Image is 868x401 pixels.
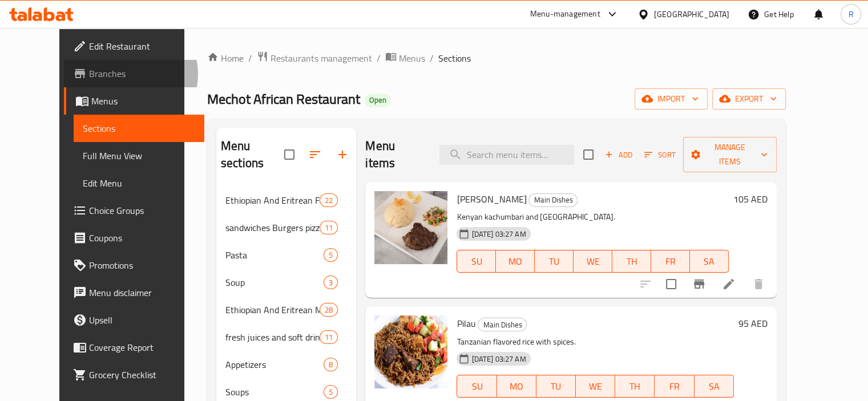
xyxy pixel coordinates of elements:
span: SU [462,253,491,270]
button: TU [536,375,576,398]
div: items [324,248,338,262]
div: fresh juices and soft drinks11 [216,323,356,351]
span: WE [580,378,611,395]
span: Select section [576,143,600,167]
span: 11 [320,332,337,343]
span: TU [541,378,571,395]
a: Menus [385,51,425,66]
span: Sort [644,148,676,161]
a: Upsell [64,306,204,334]
span: Manage items [692,140,768,169]
h2: Menu sections [221,137,284,172]
button: Manage items [683,137,777,172]
nav: breadcrumb [207,51,786,66]
a: Restaurants management [257,51,372,66]
div: Ethiopian And Eritrean Fasting Food And Vegetarian Serving Enjera And Bread22 [216,187,356,214]
div: Pasta5 [216,241,356,269]
li: / [248,51,252,65]
span: Sections [438,51,471,65]
span: Restaurants management [271,51,372,65]
span: Full Menu View [83,149,195,163]
a: Coupons [64,224,204,252]
div: sandwiches Burgers pizzas11 [216,214,356,241]
span: Soups [225,385,324,399]
button: MO [496,250,535,273]
button: SU [457,375,496,398]
li: / [430,51,434,65]
span: R [848,8,853,21]
span: Pasta [225,248,324,262]
img: Nyama Choma [374,191,447,264]
button: SA [690,250,729,273]
span: import [644,92,699,106]
span: Edit Menu [83,176,195,190]
span: Ethiopian And Eritrean Main Dish [225,303,320,317]
span: Promotions [89,258,195,272]
button: SU [457,250,496,273]
span: Choice Groups [89,204,195,217]
a: Home [207,51,244,65]
span: SA [699,378,729,395]
a: Promotions [64,252,204,279]
div: items [324,358,338,371]
button: import [635,88,708,110]
input: search [439,145,574,165]
a: Full Menu View [74,142,204,169]
li: / [377,51,381,65]
button: WE [576,375,615,398]
span: Grocery Checklist [89,368,195,382]
div: Ethiopian And Eritrean Fasting Food And Vegetarian Serving Enjera And Bread [225,193,320,207]
span: Select to update [659,272,683,296]
span: fresh juices and soft drinks [225,330,320,344]
span: Branches [89,67,195,80]
span: Pilau [457,315,475,332]
span: Appetizers [225,358,324,371]
span: Sections [83,121,195,135]
span: MO [502,378,532,395]
span: Open [365,95,391,105]
a: Coverage Report [64,334,204,361]
button: FR [655,375,694,398]
span: Sort sections [301,141,329,168]
span: 28 [320,305,337,315]
a: Branches [64,60,204,87]
span: Coupons [89,231,195,245]
span: Main Dishes [529,193,577,206]
span: Soup [225,276,324,289]
button: Branch-specific-item [685,270,713,298]
button: Add [600,146,637,164]
span: FR [659,378,689,395]
span: SU [462,378,492,395]
button: Add section [329,141,356,168]
span: Sort items [637,146,683,164]
div: items [320,330,338,344]
span: Menus [399,51,425,65]
span: 5 [324,250,337,261]
span: Coverage Report [89,341,195,354]
p: Kenyan kachumbari and [GEOGRAPHIC_DATA]. [457,210,728,224]
span: export [721,92,777,106]
button: WE [574,250,612,273]
span: TH [617,253,647,270]
span: 11 [320,222,337,233]
span: 8 [324,359,337,370]
a: Edit Restaurant [64,33,204,60]
div: Soup3 [216,269,356,296]
a: Menu disclaimer [64,279,204,306]
div: items [320,193,338,207]
span: Menus [91,94,195,108]
span: TU [539,253,569,270]
button: TU [535,250,574,273]
span: 22 [320,195,337,206]
span: Add [603,148,634,161]
div: Main Dishes [478,318,527,331]
h6: 95 AED [738,315,768,331]
span: 5 [324,387,337,398]
a: Menus [64,87,204,115]
button: FR [651,250,690,273]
